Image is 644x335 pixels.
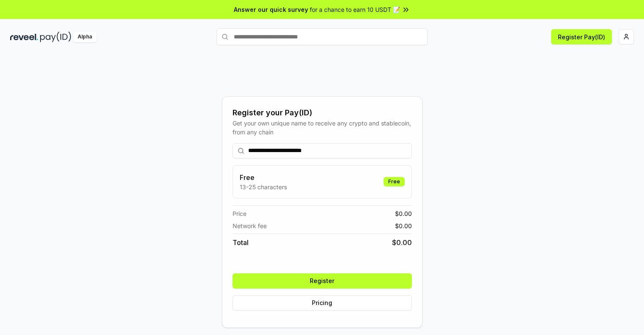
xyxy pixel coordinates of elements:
[240,172,287,182] h3: Free
[310,5,400,14] span: for a chance to earn 10 USDT 📝
[240,182,287,191] p: 13-25 characters
[551,29,612,44] button: Register Pay(ID)
[392,237,412,248] span: $ 0.00
[233,221,267,230] span: Network fee
[233,209,246,218] span: Price
[233,295,412,310] button: Pricing
[395,221,412,230] span: $ 0.00
[40,32,71,42] img: pay_id
[233,107,412,119] div: Register your Pay(ID)
[234,5,308,14] span: Answer our quick survey
[384,177,405,186] div: Free
[73,32,97,42] div: Alpha
[233,273,412,289] button: Register
[233,119,412,136] div: Get your own unique name to receive any crypto and stablecoin, from any chain
[395,209,412,218] span: $ 0.00
[10,32,38,42] img: reveel_dark
[233,237,249,248] span: Total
